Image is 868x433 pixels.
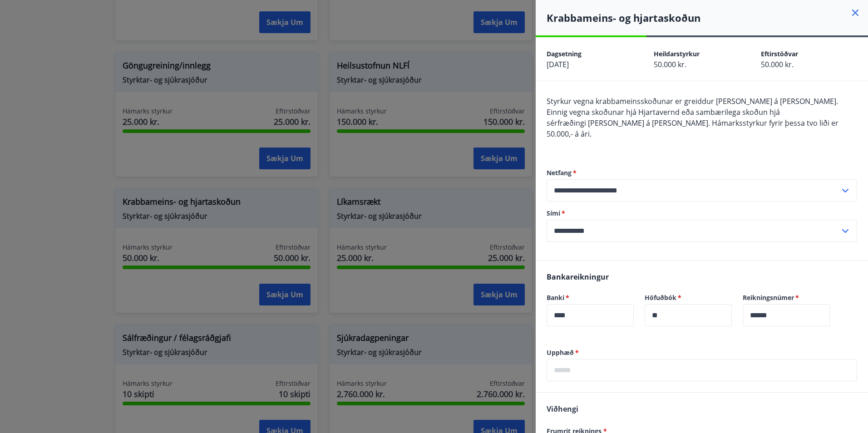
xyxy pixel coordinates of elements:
[547,359,857,381] div: Upphæð
[547,348,857,357] label: Upphæð
[645,293,732,302] label: Höfuðbók
[547,404,578,414] span: Viðhengi
[547,293,634,302] label: Banki
[547,11,868,25] h4: Krabbameins- og hjartaskoðun
[547,272,609,282] span: Bankareikningur
[761,59,794,69] span: 50.000 kr.
[547,209,857,218] label: Sími
[547,96,838,117] span: Styrkur vegna krabbameinsskoðunar er greiddur [PERSON_NAME] á [PERSON_NAME]. Einnig vegna skoðuna...
[547,168,857,177] label: Netfang
[547,118,838,139] span: sérfræðingi [PERSON_NAME] á [PERSON_NAME]. Hámarksstyrkur fyrir þessa tvo liði er 50.000,- á ári.
[743,293,830,302] label: Reikningsnúmer
[547,59,569,69] span: [DATE]
[761,49,798,58] span: Eftirstöðvar
[547,49,582,58] span: Dagsetning
[654,59,686,69] span: 50.000 kr.
[654,49,700,58] span: Heildarstyrkur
